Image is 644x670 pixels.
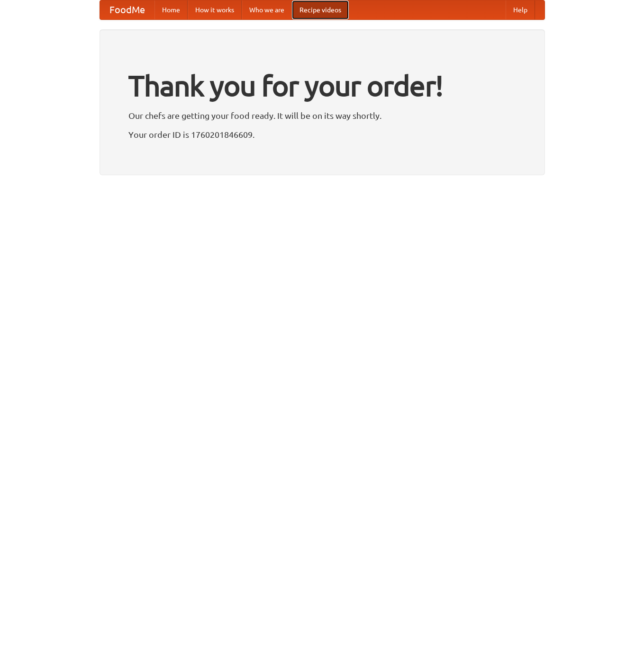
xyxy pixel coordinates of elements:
[100,0,154,19] a: FoodMe
[242,0,292,19] a: Who we are
[292,0,349,19] a: Recipe videos
[128,108,516,123] p: Our chefs are getting your food ready. It will be on its way shortly.
[154,0,188,19] a: Home
[128,63,516,108] h1: Thank you for your order!
[188,0,242,19] a: How it works
[506,0,535,19] a: Help
[128,127,516,142] p: Your order ID is 1760201846609.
